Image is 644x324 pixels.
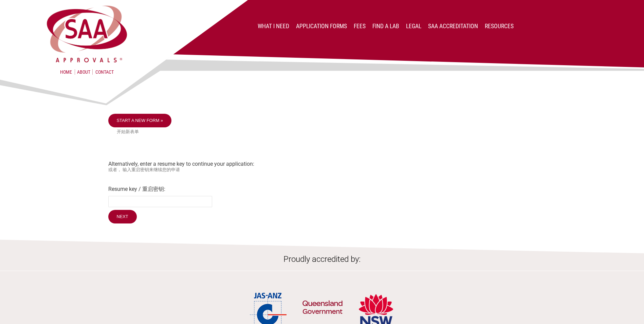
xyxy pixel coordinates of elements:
a: About [75,69,93,75]
label: Resume key / 重启密钥: [108,186,536,193]
img: SAA Approvals [45,4,129,64]
a: Home [60,69,72,75]
a: Fees [354,23,366,30]
a: Resources [485,23,514,30]
a: Legal [406,23,421,30]
a: Start a new form » [108,114,172,127]
small: 开始新表单 [117,129,536,135]
a: Application Forms [296,23,347,30]
a: SAA Accreditation [428,23,478,30]
div: Alternatively, enter a resume key to continue your application: [108,114,536,225]
small: 或者， 输入重启密钥来继续您的申请 [108,167,536,173]
a: What I Need [258,23,289,30]
input: Next [108,210,137,223]
a: Contact [95,69,114,75]
a: Find a lab [372,23,399,30]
